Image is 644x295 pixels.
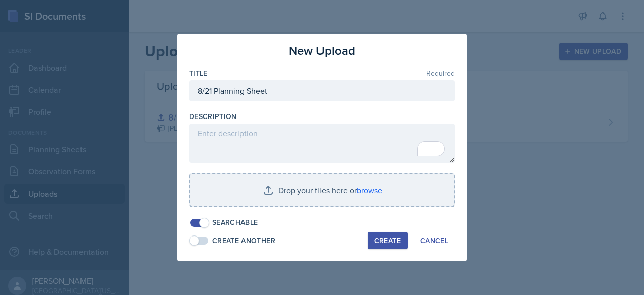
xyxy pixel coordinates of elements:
[420,237,448,245] div: Cancel
[414,232,455,249] button: Cancel
[189,68,208,78] label: Title
[189,124,455,163] textarea: To enrich screen reader interactions, please activate Accessibility in Grammarly extension settings
[189,111,237,122] label: Description
[212,217,258,228] div: Searchable
[189,80,455,101] input: Enter title
[289,42,355,60] h3: New Upload
[374,237,401,245] div: Create
[426,70,455,77] span: Required
[212,235,275,246] div: Create Another
[368,232,408,249] button: Create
